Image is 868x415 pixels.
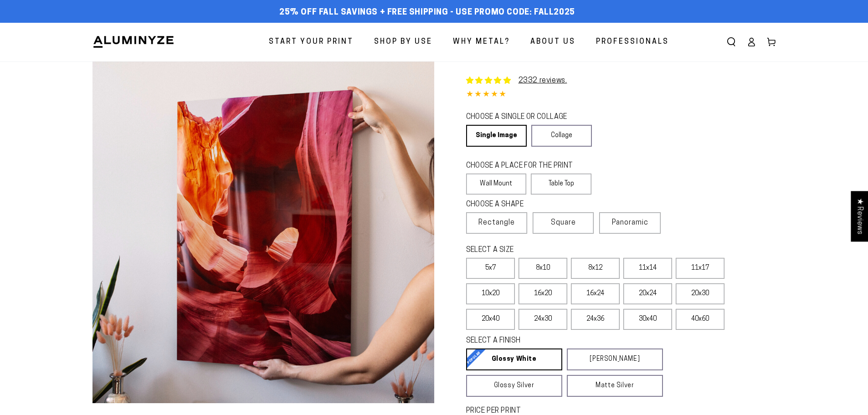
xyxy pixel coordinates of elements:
a: 2332 reviews. [519,77,567,84]
legend: SELECT A SIZE [466,245,648,256]
label: 8x10 [519,258,567,279]
a: Professionals [589,30,676,54]
a: Shop By Use [367,30,439,54]
span: 25% off FALL Savings + Free Shipping - Use Promo Code: FALL2025 [279,8,575,18]
label: 16x24 [571,283,620,304]
label: 20x24 [623,283,672,304]
label: Wall Mount [466,174,527,195]
summary: Search our site [721,32,741,52]
a: Glossy White [466,348,562,370]
label: 8x12 [571,258,620,279]
span: Rectangle [478,217,515,228]
a: Collage [531,125,592,147]
label: 30x40 [623,309,672,330]
span: About Us [530,36,575,49]
span: Shop By Use [374,36,432,49]
div: 4.85 out of 5.0 stars [466,88,776,102]
span: Professionals [596,36,669,49]
label: Table Top [531,174,591,195]
label: 11x17 [676,258,724,279]
label: 16x20 [519,283,567,304]
a: [PERSON_NAME] [567,348,663,370]
label: 24x30 [519,309,567,330]
label: 10x20 [466,283,515,304]
div: Click to open Judge.me floating reviews tab [851,191,868,241]
a: Why Metal? [446,30,517,54]
legend: CHOOSE A PLACE FOR THE PRINT [466,161,583,171]
a: About Us [524,30,582,54]
span: Square [551,217,576,228]
label: 24x36 [571,309,620,330]
a: Glossy Silver [466,375,562,397]
span: Why Metal? [453,36,510,49]
label: 20x40 [466,309,515,330]
a: Single Image [466,125,527,147]
label: 5x7 [466,258,515,279]
label: 11x14 [623,258,672,279]
legend: CHOOSE A SINGLE OR COLLAGE [466,112,584,123]
span: Start Your Print [269,36,354,49]
img: Aluminyze [92,35,175,49]
legend: SELECT A FINISH [466,336,641,346]
label: 40x60 [676,309,724,330]
span: Panoramic [612,219,648,226]
a: Start Your Print [262,30,360,54]
legend: CHOOSE A SHAPE [466,200,585,210]
label: 20x30 [676,283,724,304]
a: Matte Silver [567,375,663,397]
